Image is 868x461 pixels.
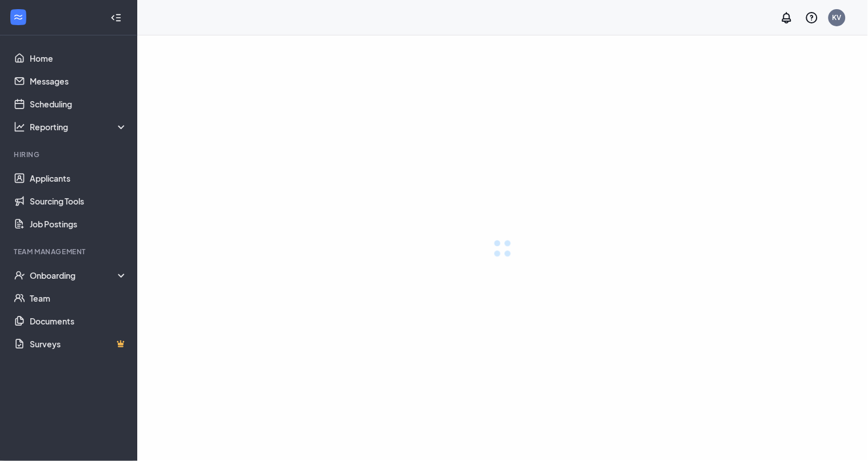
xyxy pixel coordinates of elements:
[14,121,25,133] svg: Analysis
[30,270,128,281] div: Onboarding
[30,213,128,235] a: Job Postings
[14,150,125,159] div: Hiring
[30,287,128,310] a: Team
[30,190,128,213] a: Sourcing Tools
[14,270,25,281] svg: UserCheck
[30,121,128,133] div: Reporting
[30,70,128,93] a: Messages
[14,247,125,256] div: Team Management
[805,11,819,25] svg: QuestionInfo
[110,12,122,23] svg: Collapse
[30,332,128,355] a: SurveysCrown
[30,93,128,115] a: Scheduling
[30,310,128,332] a: Documents
[13,11,24,23] svg: WorkstreamLogo
[30,167,128,190] a: Applicants
[833,13,842,22] div: KV
[30,47,128,70] a: Home
[780,11,794,25] svg: Notifications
